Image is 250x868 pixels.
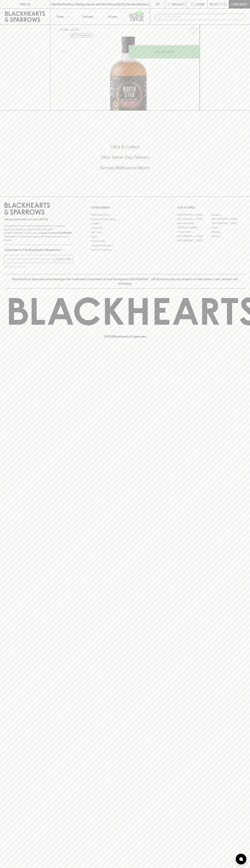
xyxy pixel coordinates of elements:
a: HOME [60,28,68,31]
p: Blackhearts & Sparrows acknowledges the traditional Custodians of land throughout [GEOGRAPHIC_DAT... [7,277,243,286]
a: [GEOGRAPHIC_DATA] [177,213,211,217]
div: Call to action block [4,130,246,189]
a: Fitzroy North [177,230,211,234]
button: Add to wishlist [69,33,93,38]
p: 0 [224,3,226,5]
p: We will never spam you [4,265,73,268]
p: Stores [108,14,117,19]
p: Tastings [82,14,93,19]
button: ADD TO CART [129,45,200,59]
p: $0.00 [210,2,218,6]
p: Shop [56,14,64,19]
img: bubble-icon [239,857,243,861]
p: It is against the law to sell or supply alcohol to, or to obtain alcohol on behalf of a person un... [4,224,73,242]
a: Careers [91,221,159,226]
a: [GEOGRAPHIC_DATA] [211,217,246,221]
a: [PERSON_NAME] [177,225,211,230]
a: [GEOGRAPHIC_DATA] [177,234,211,238]
strong: Liquor License #32064953 [39,231,72,234]
p: Subscribe to The Blackhearts Newsletter [4,248,73,252]
button: Shop [50,9,75,24]
a: Brunswick West [177,221,211,225]
a: Privacy Policy [91,239,159,243]
a: SHOP [71,28,79,31]
a: Prahran [211,234,246,238]
p: ADD TO CART [155,50,174,54]
a: Tastings [75,9,100,24]
p: Login [195,2,204,6]
p: OTHER AREAS [91,205,159,210]
a: Stores [100,9,125,24]
a: Contact Us [91,226,159,230]
button: Add to wishlist [188,26,198,35]
a: Bottle Drop FAQ's [91,213,159,217]
h5: Across Melbourne Metro [4,165,246,171]
button: SUBSCRIBE [55,255,73,263]
a: FAQ's [91,235,159,239]
p: Wishlist [172,2,185,6]
a: Terms & Conditions [91,248,159,252]
h5: Uber Same-Day Delivery [4,154,246,160]
p: FIND US [19,2,31,6]
a: Fitzroy [211,225,246,230]
a: Braddon [211,213,246,217]
a: [GEOGRAPHIC_DATA] [177,217,211,221]
p: OUR STORES [177,205,246,210]
img: 34625.png [57,37,200,110]
a: Shipping Information [91,243,159,248]
a: Geelong [211,230,246,234]
input: Try "Pinot noir" [163,14,243,20]
p: Checkout [231,2,247,6]
a: [GEOGRAPHIC_DATA] [211,221,246,225]
input: e.g. jane@blackheartsandsparrows.com.au [7,256,55,262]
p: Sibling owned and run since [DATE] [4,218,73,221]
a: Gift Cards [91,230,159,235]
a: [GEOGRAPHIC_DATA] [177,238,211,243]
p: SUBSCRIBE [56,257,71,261]
a: Business & Bulk Gifting [91,217,159,221]
h5: Click & Collect [4,144,246,150]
